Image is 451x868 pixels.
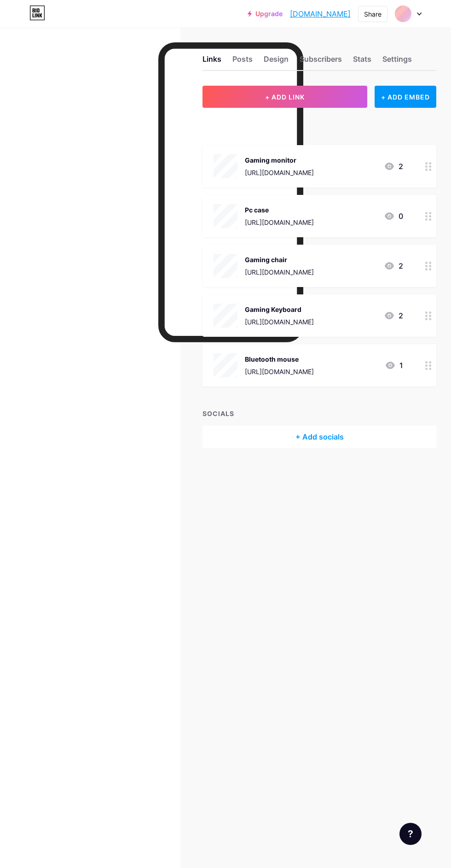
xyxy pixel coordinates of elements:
[382,53,412,70] div: Settings
[245,217,314,227] div: [URL][DOMAIN_NAME]
[202,53,221,70] div: Links
[245,354,314,364] div: Bluetooth mouse
[202,409,436,418] div: SOCIALS
[300,53,342,70] div: Subscribers
[245,205,314,215] div: Pc case
[375,86,436,108] div: + ADD EMBED
[232,53,253,70] div: Posts
[202,86,367,108] button: + ADD LINK
[353,53,371,70] div: Stats
[245,317,314,327] div: [URL][DOMAIN_NAME]
[245,155,314,165] div: Gaming monitor
[384,260,403,271] div: 2
[384,161,403,172] div: 2
[245,367,314,376] div: [URL][DOMAIN_NAME]
[248,10,283,18] a: Upgrade
[384,211,403,222] div: 0
[385,360,403,371] div: 1
[245,267,314,277] div: [URL][DOMAIN_NAME]
[364,9,382,19] div: Share
[245,305,314,314] div: Gaming Keyboard
[290,8,351,19] a: [DOMAIN_NAME]
[264,53,289,70] div: Design
[245,255,314,264] div: Gaming chair
[384,310,403,321] div: 2
[202,426,436,448] div: + Add socials
[265,93,305,101] span: + ADD LINK
[245,168,314,177] div: [URL][DOMAIN_NAME]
